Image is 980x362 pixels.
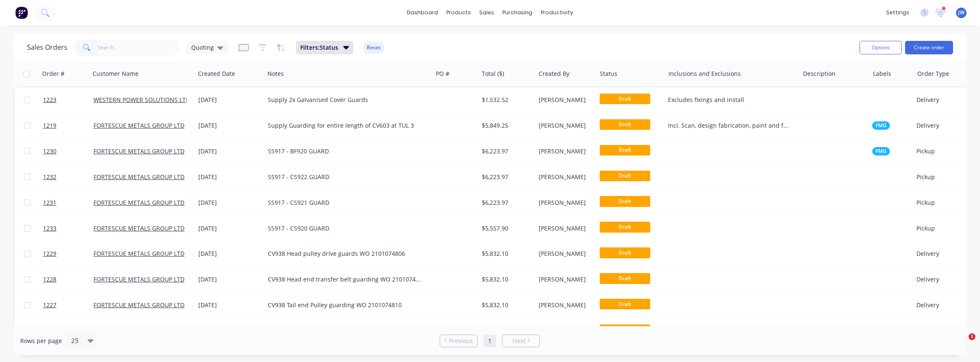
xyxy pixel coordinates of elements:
div: [PERSON_NAME] [539,301,590,309]
span: 1230 [43,147,56,156]
div: $6,223.97 [482,173,529,181]
span: Previous [449,337,473,345]
span: Draft [600,222,650,232]
a: 1227 [43,292,93,318]
div: $5,832.10 [482,301,529,309]
div: $5,832.10 [482,249,529,258]
div: Delivery [916,96,968,104]
div: purchasing [498,6,537,19]
div: Notes [267,70,284,78]
a: FORTESCUE METALS GROUP LTD [93,275,184,283]
a: 1226 [43,318,93,343]
div: [PERSON_NAME] [539,224,590,233]
span: JW [958,9,964,16]
button: Options [860,41,902,54]
a: FORTESCUE METALS GROUP LTD [93,249,184,257]
div: Order # [42,70,64,78]
button: FMG [872,147,890,156]
button: Create order [905,41,953,54]
span: Draft [600,196,650,206]
a: Next page [502,337,539,345]
div: Delivery [916,301,968,309]
button: WPS [872,96,889,104]
div: Supply 2x Galvanised Cover Guards [268,96,421,104]
span: Draft [600,247,650,258]
div: CV938 Head pulley drive guards WO 2101074806 [268,249,421,258]
div: CV938 Tail end Pulley guarding WO 2101074810 [268,301,421,309]
div: sales [475,6,498,19]
span: Draft [600,324,650,335]
img: Factory [15,6,28,19]
button: FMG [872,121,890,130]
span: 1229 [43,249,56,258]
div: Order Type [917,70,949,78]
span: 1219 [43,121,56,130]
span: Draft [600,94,650,104]
div: Pickup [916,147,968,156]
span: 1232 [43,173,56,181]
div: [DATE] [198,198,261,207]
div: [PERSON_NAME] [539,249,590,258]
span: FMG [876,121,887,130]
a: 1229 [43,241,93,266]
div: Labels [873,70,891,78]
div: [DATE] [198,301,261,309]
a: Page 1 is your current page [483,335,496,347]
div: CV938 Head end transfer belt guarding WO 2101074815 [268,275,421,284]
div: SS917 - BF920 GUARD [268,147,421,156]
div: [DATE] [198,249,261,258]
div: $5,557.90 [482,224,529,233]
a: 1219 [43,113,93,138]
div: $6,223.97 [482,147,529,156]
div: [PERSON_NAME] [539,198,590,207]
div: Excludes fixings and install [668,96,789,104]
a: 1223 [43,87,93,113]
ul: Pagination [436,335,543,347]
div: [PERSON_NAME] [539,96,590,104]
div: [DATE] [198,147,261,156]
div: Created Date [198,70,235,78]
a: WESTERN POWER SOLUTIONS LTD [93,96,190,104]
iframe: Intercom live chat [951,333,972,354]
span: WPS [876,96,886,104]
div: [PERSON_NAME] [539,275,590,284]
div: Delivery [916,121,968,130]
div: Incl. Scan, design fabrication, paint and fasteners. Excl. Install (offline required) [668,121,789,130]
a: FORTESCUE METALS GROUP LTD [93,173,184,181]
span: Draft [600,119,650,130]
span: 1231 [43,198,56,207]
div: Delivery [916,275,968,284]
div: settings [882,6,913,19]
div: SS917 - CS921 GUARD [268,198,421,207]
div: Created By [539,70,569,78]
a: 1232 [43,164,93,190]
a: 1233 [43,216,93,241]
a: FORTESCUE METALS GROUP LTD [93,301,184,309]
h1: Sales Orders [27,43,67,51]
button: Reset [363,42,384,54]
div: products [442,6,475,19]
span: 1227 [43,301,56,309]
div: [DATE] [198,173,261,181]
span: Quoting [191,43,214,52]
div: productivity [537,6,577,19]
span: Next [513,337,526,345]
div: [DATE] [198,224,261,233]
div: Pickup [916,198,968,207]
div: Total ($) [482,70,504,78]
span: Draft [600,299,650,309]
div: $1,532.52 [482,96,529,104]
div: SS917 - CS922 GUARD [268,173,421,181]
a: 1230 [43,139,93,164]
span: Draft [600,273,650,284]
span: Draft [600,145,650,156]
a: dashboard [403,6,442,19]
a: FORTESCUE METALS GROUP LTD [93,198,184,206]
button: Filters:Status [296,41,353,54]
div: [DATE] [198,121,261,130]
div: [PERSON_NAME] [539,173,590,181]
div: [DATE] [198,96,261,104]
div: PO # [436,70,449,78]
div: Customer Name [93,70,139,78]
span: 1223 [43,96,56,104]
